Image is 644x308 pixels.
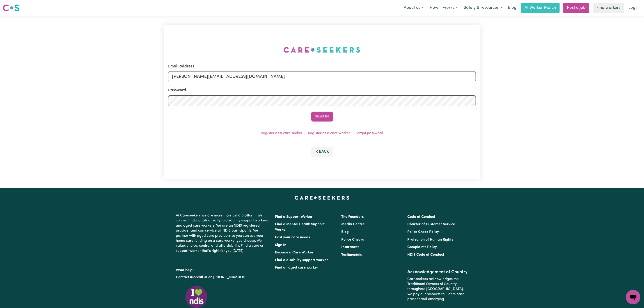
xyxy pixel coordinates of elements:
[311,112,333,122] button: Sign In
[311,147,333,157] button: Back
[407,230,439,234] a: Police Check Policy
[407,275,468,304] p: Careseekers acknowledges the Traditional Owners of Country throughout [GEOGRAPHIC_DATA]. We pay o...
[275,243,286,247] a: Sign In
[407,269,468,275] h2: Acknowledgement of Country
[275,258,328,262] a: Find a disability support worker
[168,71,476,82] input: Email address
[341,245,359,249] a: Insurances
[341,230,349,234] a: Blog
[407,238,453,241] a: Protection of Human Rights
[521,3,560,13] a: AI Worker Match
[275,215,313,219] a: Find a Support Worker
[461,3,505,13] button: Safety & resources
[275,266,319,269] a: Find an aged care worker
[275,223,325,232] a: Find a Mental Health Support Worker
[407,253,444,257] a: NDIS Code of Conduct
[401,3,427,13] button: About us
[176,266,270,273] p: Want help?
[261,131,302,135] a: Register as a care seeker
[626,290,640,304] iframe: Button to launch messaging window, conversation in progress
[341,215,364,219] a: The Founders
[176,273,270,282] p: or
[275,251,314,254] a: Become a Care Worker
[197,276,245,279] a: call us on [PHONE_NUMBER]
[275,236,310,239] a: Post your care needs
[427,3,461,13] button: How it works
[3,3,19,13] a: Careseekers logo
[407,223,455,226] a: Charter of Customer Service
[168,87,186,93] label: Password
[308,131,350,135] a: Register as a care worker
[356,131,383,135] a: Forgot password
[626,3,641,13] a: Login
[3,4,19,12] img: Careseekers logo
[295,196,349,200] a: Careseekers home page
[407,215,435,219] a: Code of Conduct
[505,3,519,13] a: Blog
[341,253,362,257] a: Testimonials
[407,245,437,249] a: Complaints Policy
[593,3,624,13] a: Find workers
[168,64,194,69] label: Email address
[563,3,589,13] a: Post a job
[176,211,270,255] p: At Careseekers we are more than just a platform. We connect individuals directly to disability su...
[341,223,364,226] a: Media Centre
[341,238,364,241] a: Police Checks
[176,276,194,279] a: Contact us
